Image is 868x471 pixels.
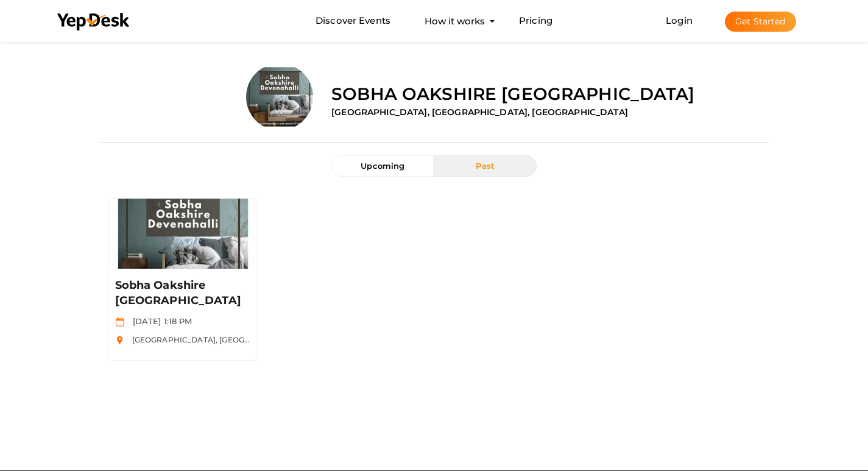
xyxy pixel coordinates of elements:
label: [GEOGRAPHIC_DATA], [GEOGRAPHIC_DATA], [GEOGRAPHIC_DATA] [331,106,628,118]
img: NEUBLCYV_small.jpeg [109,199,257,269]
button: Get Started [725,12,796,32]
span: Upcoming [361,161,404,171]
a: Discover Events [316,10,390,32]
img: K7IMJBGA_normal.jpeg [246,63,313,130]
button: Upcoming [331,155,434,177]
label: Sobha Oakshire [GEOGRAPHIC_DATA] [331,82,694,106]
span: [DATE] 1:18 PM [127,316,192,326]
a: Login [666,15,693,26]
span: [GEOGRAPHIC_DATA], [GEOGRAPHIC_DATA], [GEOGRAPHIC_DATA], [GEOGRAPHIC_DATA] [126,335,478,344]
button: How it works [421,10,489,32]
img: calendar.svg [115,317,124,327]
button: Past [434,155,536,177]
p: Sobha Oakshire [GEOGRAPHIC_DATA] [115,278,251,308]
span: Past [476,161,495,171]
img: location.svg [115,336,124,345]
a: Pricing [519,10,552,32]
